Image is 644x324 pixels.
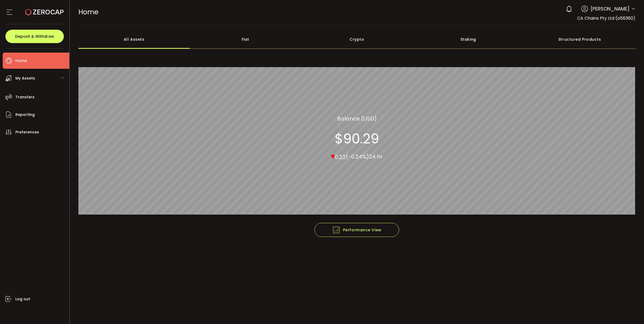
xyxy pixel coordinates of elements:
[591,5,629,12] span: [PERSON_NAME]
[301,30,413,49] div: Crypto
[15,111,35,119] span: Reporting
[335,130,379,147] section: $90.29
[314,223,399,237] button: Performance View
[15,128,39,136] span: Preferences
[579,266,644,324] div: 聊天小组件
[78,30,190,49] div: All Assets
[332,226,382,234] span: Performance View
[78,7,98,17] span: Home
[337,114,377,122] section: Balance (USD)
[15,295,30,303] span: Log out
[369,153,383,160] span: 24 hr
[190,30,301,49] div: Fiat
[5,30,64,43] button: Deposit & Withdraw
[15,93,34,101] span: Transfers
[524,30,636,49] div: Structured Products
[413,30,524,49] div: Staking
[579,266,644,324] iframe: Chat Widget
[15,74,35,82] span: My Assets
[346,153,369,160] span: (-0.24%)
[15,57,27,65] span: Home
[577,15,635,21] span: CA Chains Pty Ltd (a56360)
[331,150,335,162] span: ▾
[15,35,54,38] span: Deposit & Withdraw
[335,153,346,161] span: 0.22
